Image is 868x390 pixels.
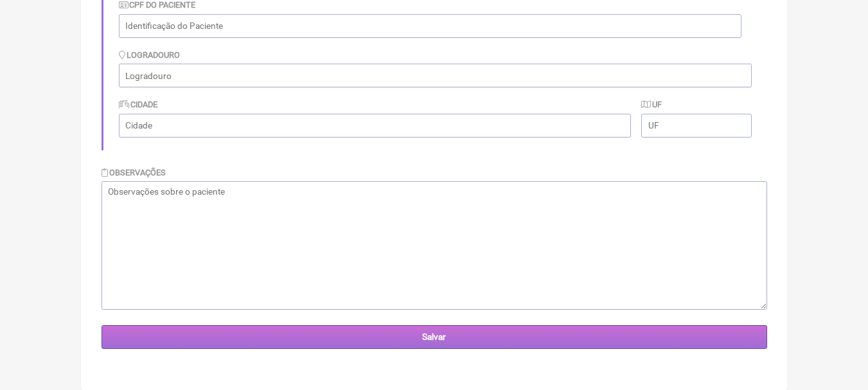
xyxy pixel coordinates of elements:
input: Identificação do Paciente [119,14,741,38]
label: Logradouro [119,50,181,60]
label: Cidade [119,100,158,109]
input: UF [641,114,751,137]
label: UF [641,100,662,109]
input: Cidade [119,114,632,137]
label: Observações [102,168,166,177]
input: Salvar [102,325,767,349]
input: Logradouro [119,64,752,87]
